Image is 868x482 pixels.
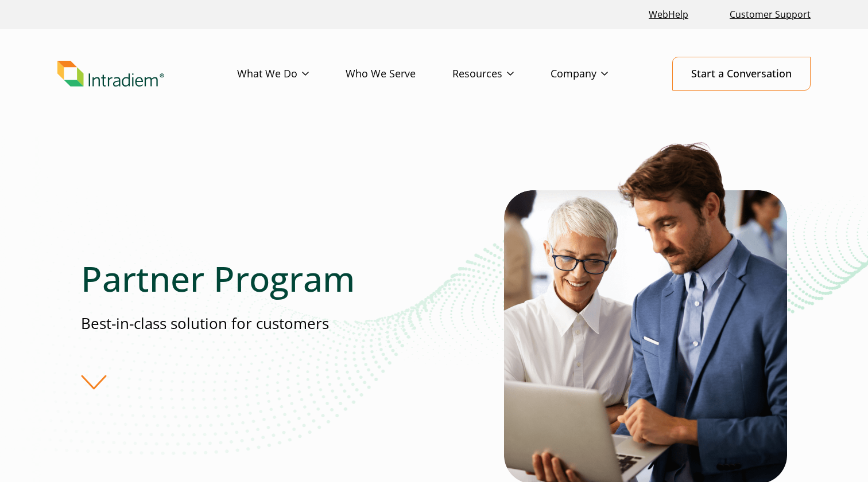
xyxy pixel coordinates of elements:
a: Customer Support [725,2,815,27]
a: Start a Conversation [672,57,811,91]
a: Company [551,57,645,91]
a: What We Do [237,57,346,91]
a: Resources [452,57,551,91]
h1: Partner Program [81,258,433,299]
a: Link opens in a new window [644,2,693,27]
img: Intradiem [57,61,164,87]
p: Best-in-class solution for customers [81,313,433,334]
a: Link to homepage of Intradiem [57,61,237,87]
a: Who We Serve [346,57,452,91]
